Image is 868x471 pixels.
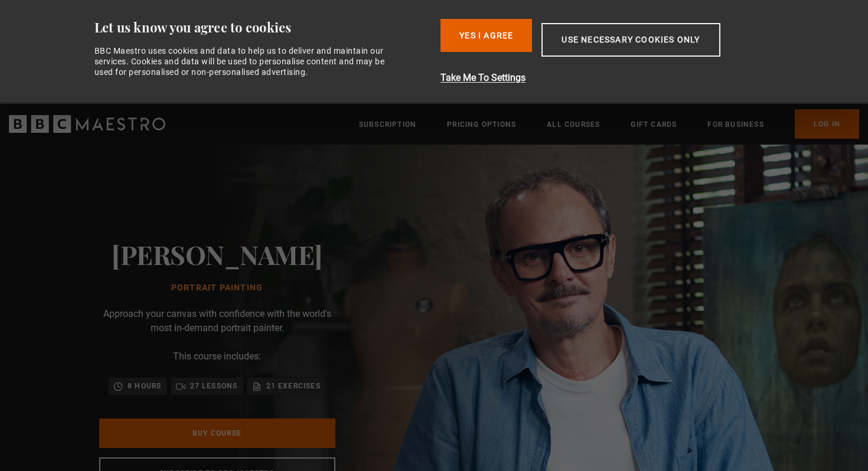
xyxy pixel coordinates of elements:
[266,380,321,392] p: 21 exercises
[795,109,859,139] a: Log In
[541,23,720,57] button: Use necessary cookies only
[190,380,238,392] p: 27 lessons
[99,307,335,335] p: Approach your canvas with confidence with the world's most in-demand portrait painter.
[631,119,677,130] a: Gift Cards
[173,349,261,364] p: This course includes:
[112,239,322,269] h2: [PERSON_NAME]
[99,418,335,448] a: Buy Course
[94,19,432,36] div: Let us know you agree to cookies
[9,115,165,133] svg: BBC Maestro
[447,119,516,130] a: Pricing Options
[547,119,600,130] a: All Courses
[94,45,398,78] div: BBC Maestro uses cookies and data to help us to deliver and maintain our services. Cookies and da...
[359,109,859,139] nav: Primary
[707,119,763,130] a: For business
[112,283,322,293] h1: Portrait Painting
[440,71,782,85] button: Take Me To Settings
[440,19,532,52] button: Yes I Agree
[128,380,161,392] p: 8 hours
[359,119,416,130] a: Subscription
